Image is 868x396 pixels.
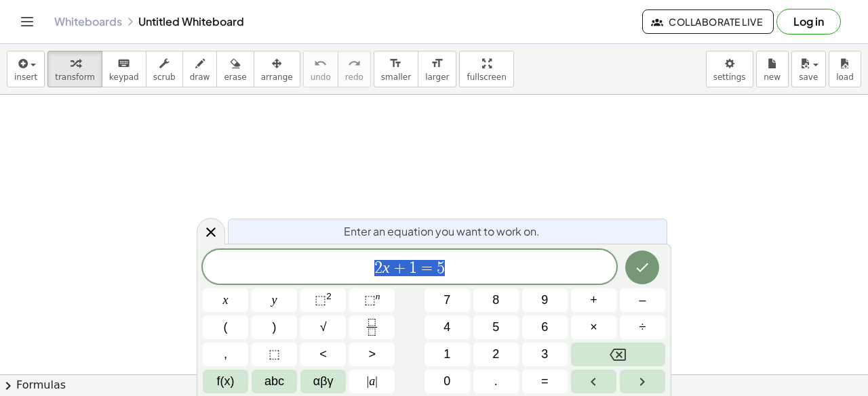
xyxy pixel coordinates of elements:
span: ⬚ [364,293,376,307]
button: erase [216,51,254,87]
button: Done [625,250,659,284]
button: Alphabet [252,370,297,393]
span: ( [224,318,228,336]
span: 0 [443,372,450,391]
span: > [368,345,376,364]
button: settings [706,51,753,87]
button: ) [252,315,297,339]
button: redoredo [338,51,371,87]
sup: 2 [326,291,332,301]
span: Enter an equation you want to work on. [344,223,540,240]
button: Times [571,315,616,339]
span: load [836,72,854,82]
span: larger [425,72,449,82]
a: Whiteboards [54,15,122,28]
button: Left arrow [571,370,616,393]
button: Toggle navigation [16,11,38,32]
span: Collaborate Live [654,16,762,28]
var: x [382,259,390,276]
span: f(x) [217,372,235,391]
button: 0 [425,370,470,393]
button: Superscript [349,288,395,312]
span: 7 [443,291,450,309]
span: – [639,291,646,309]
button: 5 [473,315,519,339]
button: Collaborate Live [642,9,774,34]
span: keypad [109,72,139,82]
button: . [473,370,519,393]
button: keyboardkeypad [102,51,146,87]
span: 2 [374,260,382,276]
button: Squared [300,288,346,312]
span: redo [345,72,363,82]
span: 2 [492,345,499,364]
button: 8 [473,288,519,312]
span: 3 [541,345,548,364]
button: Placeholder [252,343,297,366]
span: × [590,318,597,336]
span: undo [311,72,331,82]
span: new [764,72,781,82]
span: αβγ [313,372,334,391]
button: x [203,288,248,312]
span: scrub [153,72,176,82]
span: ÷ [639,318,646,336]
span: √ [320,318,327,336]
button: fullscreen [459,51,513,87]
button: insert [7,51,45,87]
span: ⬚ [269,345,280,364]
span: 5 [437,260,445,276]
button: Greater than [349,343,395,366]
button: draw [182,51,218,87]
span: . [494,372,498,391]
span: = [417,260,437,276]
span: < [319,345,327,364]
span: 1 [409,260,417,276]
span: y [272,291,277,309]
i: format_size [389,56,402,72]
span: | [367,374,370,388]
button: 7 [425,288,470,312]
button: Less than [300,343,346,366]
button: ( [203,315,248,339]
button: Divide [620,315,665,339]
button: Backspace [571,343,665,366]
span: 9 [541,291,548,309]
i: undo [314,56,327,72]
button: Minus [620,288,665,312]
span: abc [264,372,284,391]
button: 6 [522,315,568,339]
span: insert [14,72,37,82]
button: Greek alphabet [300,370,346,393]
button: , [203,343,248,366]
button: y [252,288,297,312]
button: Square root [300,315,346,339]
span: draw [190,72,210,82]
button: format_sizelarger [418,51,456,87]
span: smaller [381,72,411,82]
button: Right arrow [620,370,665,393]
span: transform [55,72,95,82]
span: 1 [443,345,450,364]
span: 4 [443,318,450,336]
span: fullscreen [467,72,506,82]
span: + [590,291,597,309]
i: keyboard [117,56,130,72]
button: transform [47,51,102,87]
span: ⬚ [315,293,326,307]
button: load [829,51,861,87]
sup: n [376,291,380,301]
button: Absolute value [349,370,395,393]
button: 2 [473,343,519,366]
span: 6 [541,318,548,336]
span: 8 [492,291,499,309]
span: , [224,345,227,364]
span: settings [713,72,746,82]
button: format_sizesmaller [374,51,418,87]
button: 3 [522,343,568,366]
span: arrange [261,72,293,82]
span: 5 [492,318,499,336]
span: ) [273,318,277,336]
button: save [791,51,826,87]
span: = [541,372,549,391]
